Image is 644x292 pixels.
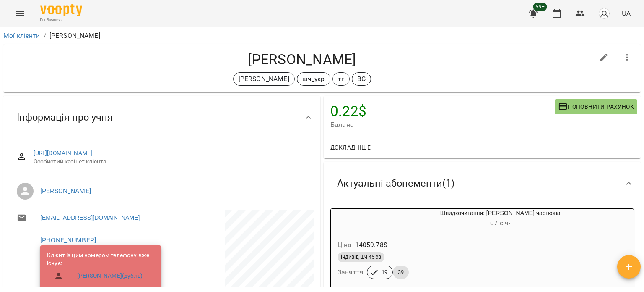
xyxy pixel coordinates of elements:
[338,253,384,261] span: індивід шч 45 хв
[10,3,30,24] button: Menu
[338,266,364,278] h6: Заняття
[377,268,392,276] span: 19
[533,3,547,11] span: 99+
[558,102,634,112] span: Поповнити рахунок
[371,209,629,229] div: Швидкочитання: [PERSON_NAME] часткова
[357,74,366,84] p: ВС
[393,268,409,276] span: 39
[77,272,143,280] a: [PERSON_NAME](дубль)
[10,51,594,68] h4: [PERSON_NAME]
[3,31,641,41] nav: breadcrumb
[490,219,510,227] span: 07 січ -
[40,213,140,222] a: [EMAIL_ADDRESS][DOMAIN_NAME]
[355,240,387,250] p: 14059.78 $
[17,111,113,124] span: Інформація про учня
[3,96,320,139] div: Інформація про учня
[40,236,96,244] a: [PHONE_NUMBER]
[338,74,344,84] p: тг
[331,209,371,229] div: Швидкочитання: Індив часткова
[327,140,374,155] button: Докладніше
[239,74,289,84] p: [PERSON_NAME]
[337,177,454,190] span: Актуальні абонементи ( 1 )
[233,72,295,86] div: [PERSON_NAME]
[49,31,100,41] p: [PERSON_NAME]
[330,120,555,130] span: Баланс
[555,99,637,114] button: Поповнити рахунок
[3,32,40,39] a: Мої клієнти
[34,150,93,156] a: [URL][DOMAIN_NAME]
[40,17,82,23] span: For Business
[598,8,610,19] img: avatar_s.png
[330,142,371,153] span: Докладніше
[40,4,82,16] img: Voopty Logo
[622,9,631,18] span: UA
[44,31,46,41] li: /
[618,5,634,21] button: UA
[332,72,350,86] div: тг
[40,187,91,195] a: [PERSON_NAME]
[331,209,629,289] button: Швидкочитання: [PERSON_NAME] часткова07 січ- Ціна14059.78$індивід шч 45 хвЗаняття1939
[338,239,352,251] h6: Ціна
[297,72,330,86] div: шч_укр
[34,158,307,166] span: Особистий кабінет клієнта
[302,74,325,84] p: шч_укр
[352,72,371,86] div: ВС
[324,162,641,205] div: Актуальні абонементи(1)
[330,103,555,120] h4: 0.22 $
